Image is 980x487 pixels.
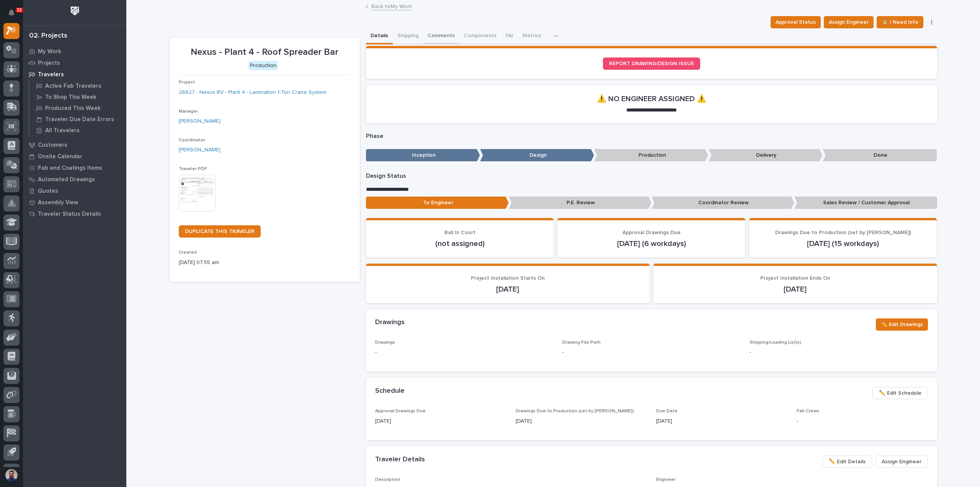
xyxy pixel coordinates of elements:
[375,340,395,345] span: Drawings
[23,197,126,208] a: Assembly View
[38,211,101,218] p: Traveler Status Details
[38,199,78,206] p: Assembly View
[10,9,20,21] div: Notifications32
[509,197,652,209] p: P.E. Review
[29,32,67,40] div: 02. Projects
[366,197,509,209] p: To Engineer
[29,125,126,136] a: All Travelers
[622,230,681,235] span: Approval Drawings Due
[68,4,82,18] img: Workspace Logo
[393,28,423,44] button: Shipping
[179,109,198,114] span: Manager
[518,28,546,44] button: Metrics
[23,57,126,69] a: Projects
[23,208,126,220] a: Traveler Status Details
[23,185,126,197] a: Quotes
[423,28,459,44] button: Comments
[38,153,82,160] p: Onsite Calendar
[758,239,928,248] p: [DATE] (15 workdays)
[3,467,20,483] button: users-avatar
[38,176,95,183] p: Automated Drawings
[179,89,327,97] a: 26627 - Nexus RV - Plant 4 - Lamination 1-Ton Crane System
[23,174,126,185] a: Automated Drawings
[185,229,255,234] span: DUPLICATE THIS TRAVELER
[480,149,594,162] p: Design
[562,348,564,356] p: -
[179,117,220,125] a: [PERSON_NAME]
[375,409,426,413] span: Approval Drawings Due
[38,142,67,149] p: Customers
[38,188,58,195] p: Quotes
[516,417,647,425] p: [DATE]
[29,80,126,91] a: Active Fab Travelers
[248,61,278,71] div: Production
[375,239,545,248] p: (not assigned)
[23,162,126,174] a: Fab and Coatings Items
[366,28,393,44] button: Details
[516,409,634,413] span: Drawings Due to Production (set by [PERSON_NAME])
[23,69,126,80] a: Travelers
[822,456,872,468] button: ✏️ Edit Details
[823,149,937,162] p: Done
[375,318,405,327] h2: Drawings
[501,28,518,44] button: FAI
[179,250,197,255] span: Created
[797,417,928,425] p: -
[872,387,928,399] button: ✏️ Edit Schedule
[29,92,126,102] a: To Shop This Week
[179,80,195,85] span: Project
[562,340,601,345] span: Drawing File Path
[179,167,207,171] span: Traveler PDF
[794,197,937,209] p: Sales Review / Customer Approval
[371,2,412,10] a: Back toMy Work
[38,165,102,172] p: Fab and Coatings Items
[750,348,928,356] p: -
[179,259,351,267] p: [DATE] 07:55 am
[750,340,801,345] span: Shipping/Loading List(s)
[609,61,694,66] span: REPORT DRAWING/DESIGN ISSUE
[17,7,22,13] p: 32
[366,149,480,162] p: Inception
[179,146,220,154] a: [PERSON_NAME]
[882,457,921,466] span: Assign Engineer
[38,48,61,55] p: My Work
[29,114,126,125] a: Traveler Due Date Errors
[38,60,60,67] p: Projects
[879,389,921,398] span: ✏️ Edit Schedule
[776,18,816,27] span: Approval Status
[663,285,928,294] p: [DATE]
[38,71,64,78] p: Travelers
[603,57,700,70] a: REPORT DRAWING/DESIGN ISSUE
[597,94,706,103] h2: ⚠️ NO ENGINEER ASSIGNED ⚠️
[656,477,676,482] span: Engineer
[881,320,923,329] span: ✏️ Edit Drawings
[829,457,866,466] span: ✏️ Edit Details
[45,116,114,123] p: Traveler Due Date Errors
[375,477,400,482] span: Description
[771,16,821,28] button: Approval Status
[444,230,475,235] span: Ball In Court
[375,387,405,395] h2: Schedule
[760,275,830,281] span: Project Installation Ends On
[366,172,937,180] p: Design Status
[594,149,708,162] p: Production
[709,149,823,162] p: Delivery
[567,239,736,248] p: [DATE] (6 workdays)
[375,417,506,425] p: [DATE]
[882,18,918,27] span: ⏳ I Need Info
[775,230,911,235] span: Drawings Due to Production (set by [PERSON_NAME])
[375,348,553,356] p: -
[652,197,794,209] p: Coordinator Review
[471,275,545,281] span: Project Installation Starts On
[875,456,928,468] button: Assign Engineer
[23,139,126,151] a: Customers
[824,16,874,28] button: Assign Engineer
[829,18,869,27] span: Assign Engineer
[797,409,819,413] span: Fab Crews
[45,105,101,112] p: Produced This Week
[656,409,678,413] span: Due Date
[179,225,261,238] a: DUPLICATE THIS TRAVELER
[876,318,928,331] button: ✏️ Edit Drawings
[459,28,501,44] button: Components
[45,127,80,134] p: All Travelers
